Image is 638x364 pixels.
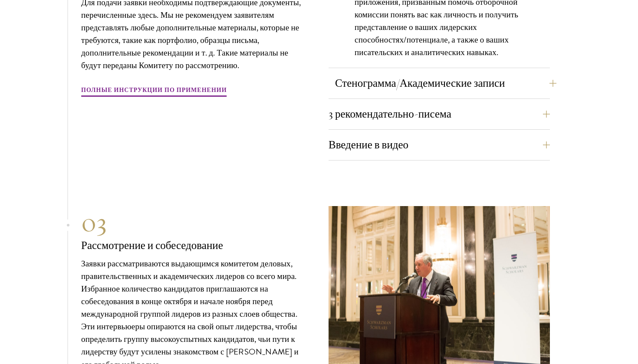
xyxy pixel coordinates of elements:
h3: Рассмотрение и собеседование [81,238,303,253]
button: Стенограмма/Академические записи [335,73,556,94]
button: 3 рекомендательно-писема [329,104,550,125]
a: ПОЛНЫЕ ИНСТРУКЦИИ ПО ПРИМЕНЕНИИ [81,85,227,98]
button: Введение в видео [329,134,550,155]
div: 03 [81,207,303,238]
